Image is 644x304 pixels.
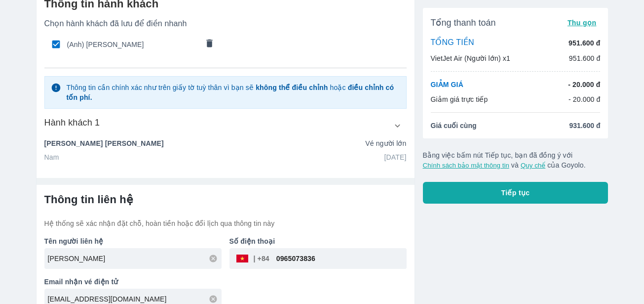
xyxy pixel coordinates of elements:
p: Bằng việc bấm nút Tiếp tục, bạn đã đồng ý với và của Goyolo. [423,150,608,170]
p: - 20.000 đ [568,80,600,89]
p: - 20.000 đ [568,94,601,104]
p: Chọn hành khách đã lưu để điền nhanh [44,19,407,29]
p: Vé người lớn [365,138,406,148]
p: 951.600 đ [569,53,601,63]
button: Quy chế [521,162,545,169]
h6: Hành khách 1 [44,117,100,129]
span: (Anh) [PERSON_NAME] [67,40,198,49]
span: Tổng thanh toán [431,17,496,29]
b: Tên người liên hệ [44,237,104,245]
button: Thu gọn [564,16,601,30]
span: 931.600 đ [569,121,600,130]
p: GIẢM GIÁ [431,80,463,89]
p: [PERSON_NAME] [PERSON_NAME] [44,138,164,148]
span: Tiếp tục [501,188,530,198]
p: Hệ thống sẽ xác nhận đặt chỗ, hoàn tiền hoặc đổi lịch qua thông tin này [44,218,407,228]
p: TỔNG TIỀN [431,38,474,48]
p: Giảm giá trực tiếp [431,94,488,104]
p: Nam [44,152,59,162]
h6: Thông tin liên hệ [44,193,407,207]
button: comments [199,34,220,55]
input: Ví dụ: abc@gmail.com [48,294,222,304]
span: Giá cuối cùng [431,121,477,130]
span: Thu gọn [568,19,597,27]
p: Thông tin cần chính xác như trên giấy tờ tuỳ thân vì bạn sẽ hoặc [66,83,400,102]
p: 951.600 đ [568,38,600,48]
button: Tiếp tục [423,182,608,204]
button: Chính sách bảo mật thông tin [423,162,509,169]
b: Email nhận vé điện tử [44,278,118,286]
strong: không thể điều chỉnh [256,84,328,91]
p: [DATE] [384,152,407,162]
input: Ví dụ: NGUYEN VAN A [48,254,222,263]
b: Số điện thoại [229,237,275,245]
p: VietJet Air (Người lớn) x1 [431,53,510,63]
